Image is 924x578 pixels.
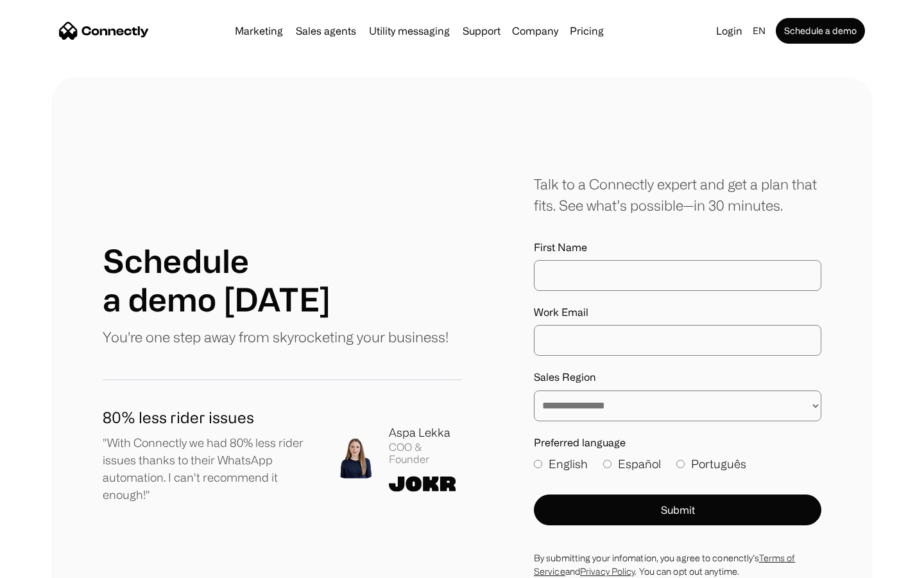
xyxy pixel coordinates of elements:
div: en [753,22,766,40]
a: Schedule a demo [776,18,865,44]
aside: Language selected: English [13,554,77,574]
label: Español [603,455,661,473]
div: Aspa Lekka [389,424,462,441]
p: "With Connectly we had 80% less rider issues thanks to their WhatsApp automation. I can't recomme... [103,434,314,504]
a: Support [458,26,506,36]
label: Português [676,455,746,473]
div: Talk to a Connectly expert and get a plan that fits. See what’s possible—in 30 minutes. [534,173,821,216]
input: Português [676,460,685,468]
label: English [534,455,588,473]
div: COO & Founder [389,441,462,466]
p: You're one step away from skyrocketing your business! [103,326,449,347]
input: Español [603,460,612,468]
a: Terms of Service [534,553,795,576]
ul: Language list [26,556,77,574]
h1: Schedule a demo [DATE] [103,241,330,319]
label: First Name [534,241,821,254]
a: Login [711,22,748,40]
label: Work Email [534,306,821,319]
div: Company [512,22,558,40]
a: Marketing [230,26,288,36]
a: Utility messaging [364,26,455,36]
div: By submitting your infomation, you agree to conenctly’s and . You can opt out anytime. [534,551,821,578]
h1: 80% less rider issues [103,406,314,429]
button: Submit [534,495,821,525]
input: English [534,460,542,468]
label: Sales Region [534,371,821,383]
a: Privacy Policy [580,566,635,576]
a: Sales agents [291,26,361,36]
a: Pricing [565,26,609,36]
label: Preferred language [534,437,821,449]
